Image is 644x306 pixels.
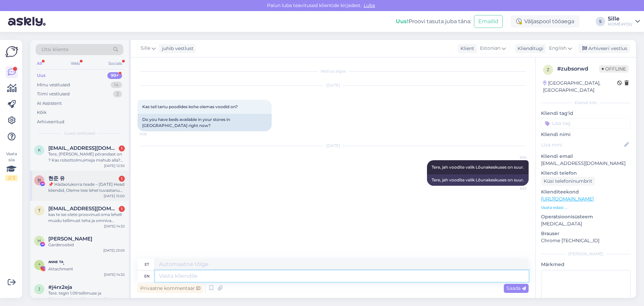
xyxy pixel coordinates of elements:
span: ᴬ [39,262,40,267]
div: Privaatne kommentaar [138,284,203,293]
div: Uus [37,72,46,79]
span: English [549,45,567,52]
div: 1 [119,176,125,182]
span: Saada [506,285,526,291]
p: Klienditeekond [541,188,631,195]
div: juhib vestlust [159,45,194,52]
div: Kliendi info [541,100,631,106]
div: All [36,59,43,68]
div: 14 [111,82,122,88]
div: 2 / 3 [5,175,17,181]
span: t [38,208,41,213]
div: 2 [113,91,122,97]
span: 8:37 [501,186,527,191]
span: Halja Kivi [48,236,92,242]
span: #j4rx2eja [48,284,72,290]
div: Vaata siia [5,151,17,181]
p: [EMAIL_ADDRESS][DOMAIN_NAME] [541,160,631,167]
span: ᴬᴺᴺᴱ ᵀᴬ. [48,260,64,266]
div: Arhiveeritud [37,119,64,125]
div: Küsi telefoninumbrit [541,177,595,186]
p: Brauser [541,230,631,237]
input: Lisa nimi [541,141,623,148]
span: Sille [141,45,150,52]
p: Kliendi tag'id [541,110,631,117]
div: [DATE] [138,143,529,149]
div: Tiimi vestlused [37,91,70,97]
div: Tere. tegin 1.09 tellimuse ja kättesaamise pakiautomaati [GEOGRAPHIC_DATA] Lasnamägi aga pole vee... [48,290,125,302]
div: Web [69,59,81,68]
div: 📌 Hädaolukorra teade – [DATE] Head kliendid, Oleme teie lehel tuvastanud sisu, mis [PERSON_NAME] ... [48,181,125,193]
span: 현준 유 [48,175,65,181]
div: Attachment [48,266,125,272]
div: Klienditugi [515,45,543,52]
p: Chrome [TECHNICAL_ID] [541,237,631,244]
span: 11:35 [140,132,165,137]
div: et [145,259,149,270]
span: 현 [37,178,41,183]
a: SilleHOME4YOU [608,16,640,27]
div: Arhiveeri vestlus [578,44,630,53]
span: Kas teil tartu poodides kohe olemas voodid on? [142,104,238,109]
span: Otsi kliente [42,46,68,53]
b: Uus! [396,18,409,25]
div: Proovi tasuta juba täna: [396,17,471,26]
span: triin.ylesoo@gmail.com [48,206,118,212]
span: H [38,238,41,243]
p: Vaata edasi ... [541,205,631,211]
input: Lisa tag [541,118,631,128]
a: [URL][DOMAIN_NAME] [541,196,594,202]
span: j [38,287,40,292]
div: Vestlus algas [138,68,529,74]
div: [GEOGRAPHIC_DATA], [GEOGRAPHIC_DATA] [543,80,617,94]
div: Minu vestlused [37,82,70,88]
span: kerttupariots@gmail.com [48,145,118,151]
span: Luba [362,2,377,8]
div: Väljaspool tööaega [511,15,580,28]
div: 1 [119,206,125,212]
p: Kliendi telefon [541,170,631,177]
img: Askly Logo [5,45,18,58]
div: HOME4YOU [608,21,633,27]
span: k [38,147,41,152]
div: S [596,17,605,26]
div: kas te ise olete proovinud oma lehelt muidu tellimust teha ja omniva pakiautomaati saata? ma kulu... [48,212,125,224]
div: [DATE] [138,82,529,88]
div: [DATE] 12:30 [104,163,125,168]
p: Kliendi email [541,153,631,160]
span: Estonian [480,45,500,52]
div: [DATE] 23:05 [103,248,125,253]
div: Do you have beds available in your stores in [GEOGRAPHIC_DATA] right now? [138,114,272,131]
div: Klient [458,45,474,52]
div: [DATE] 14:32 [104,272,125,277]
div: [PERSON_NAME] [541,251,631,257]
span: z [547,67,549,72]
div: AI Assistent [37,100,62,107]
div: Sille [608,16,633,21]
p: Kliendi nimi [541,131,631,138]
div: # zubsorwd [557,65,599,73]
button: Emailid [474,15,503,28]
p: Märkmed [541,261,631,268]
div: [DATE] 15:00 [104,193,125,199]
div: 1 [119,145,125,151]
span: Offline [599,65,629,73]
span: Uued vestlused [64,130,95,136]
div: 99+ [107,72,122,79]
div: [DATE] 14:32 [104,224,125,229]
div: en [144,270,150,282]
div: Tere, jah voodite valik Lõunakeskuses on suur. [427,174,529,186]
div: Garderoobid [48,242,125,248]
span: Sille [501,155,527,160]
p: [MEDICAL_DATA] [541,220,631,227]
span: Tere, jah voodite valik Lõunakeskuses on suur. [432,165,524,170]
div: Kõik [37,109,47,116]
div: Tere, [PERSON_NAME] põrandast on ? Kas robottolmuimeja mahub alla? Nurgadiivanvoodi [PERSON_NAME]... [48,151,125,163]
p: Operatsioonisüsteem [541,213,631,220]
div: Socials [107,59,123,68]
